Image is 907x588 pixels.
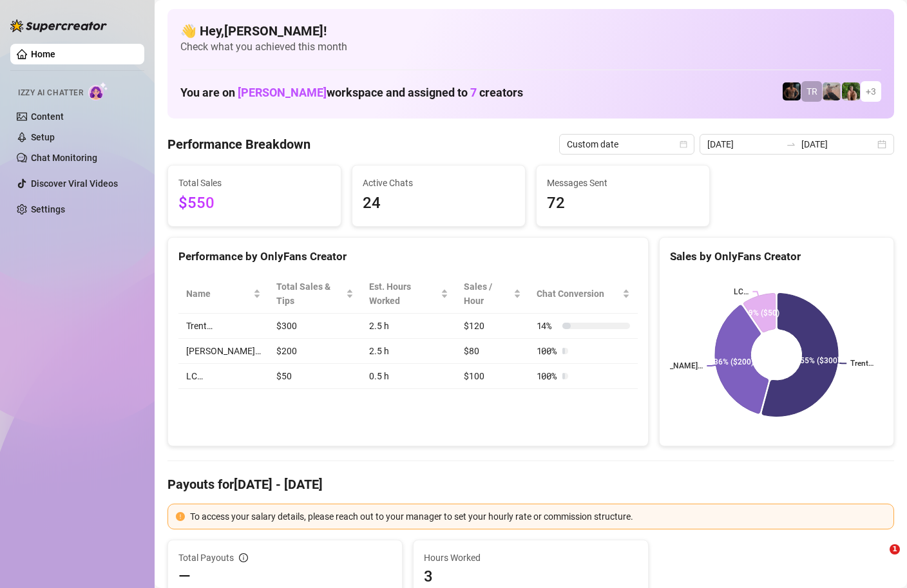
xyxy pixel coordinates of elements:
[176,512,185,521] span: exclamation-circle
[269,274,361,314] th: Total Sales & Tips
[547,176,699,190] span: Messages Sent
[239,553,248,562] span: info-circle
[680,140,687,148] span: calendar
[180,22,881,40] h4: 👋 Hey, [PERSON_NAME] !
[866,84,876,99] span: + 3
[269,364,361,389] td: $50
[18,87,83,99] span: Izzy AI Chatter
[178,314,269,339] td: Trent…
[178,274,269,314] th: Name
[547,191,699,216] span: 72
[537,344,557,358] span: 100 %
[363,191,515,216] span: 24
[178,551,234,565] span: Total Payouts
[734,287,749,296] text: LC…
[178,339,269,364] td: [PERSON_NAME]…
[31,132,55,142] a: Setup
[890,544,900,555] span: 1
[424,551,637,565] span: Hours Worked
[31,49,55,59] a: Home
[529,274,638,314] th: Chat Conversion
[178,248,638,265] div: Performance by OnlyFans Creator
[424,566,637,587] span: 3
[31,153,97,163] a: Chat Monitoring
[361,314,456,339] td: 2.5 h
[361,364,456,389] td: 0.5 h
[10,19,107,32] img: logo-BBDzfeDw.svg
[567,135,687,154] span: Custom date
[464,280,510,308] span: Sales / Hour
[863,544,894,575] iframe: Intercom live chat
[178,176,330,190] span: Total Sales
[786,139,796,149] span: to
[470,86,477,99] span: 7
[363,176,515,190] span: Active Chats
[823,82,841,100] img: LC
[167,135,310,153] h4: Performance Breakdown
[537,319,557,333] span: 14 %
[88,82,108,100] img: AI Chatter
[238,86,327,99] span: [PERSON_NAME]
[807,84,817,99] span: TR
[783,82,801,100] img: Trent
[670,248,883,265] div: Sales by OnlyFans Creator
[361,339,456,364] td: 2.5 h
[31,178,118,189] a: Discover Viral Videos
[180,86,523,100] h1: You are on workspace and assigned to creators
[180,40,881,54] span: Check what you achieved this month
[269,314,361,339] td: $300
[456,339,528,364] td: $80
[786,139,796,149] span: swap-right
[269,339,361,364] td: $200
[186,287,251,301] span: Name
[178,566,191,587] span: —
[537,369,557,383] span: 100 %
[537,287,620,301] span: Chat Conversion
[456,274,528,314] th: Sales / Hour
[842,82,860,100] img: Nathaniel
[707,137,781,151] input: Start date
[178,191,330,216] span: $550
[456,364,528,389] td: $100
[456,314,528,339] td: $120
[801,137,875,151] input: End date
[638,361,703,370] text: [PERSON_NAME]…
[31,204,65,214] a: Settings
[167,475,894,493] h4: Payouts for [DATE] - [DATE]
[276,280,343,308] span: Total Sales & Tips
[850,359,874,368] text: Trent…
[31,111,64,122] a: Content
[369,280,438,308] div: Est. Hours Worked
[190,509,886,524] div: To access your salary details, please reach out to your manager to set your hourly rate or commis...
[178,364,269,389] td: LC…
